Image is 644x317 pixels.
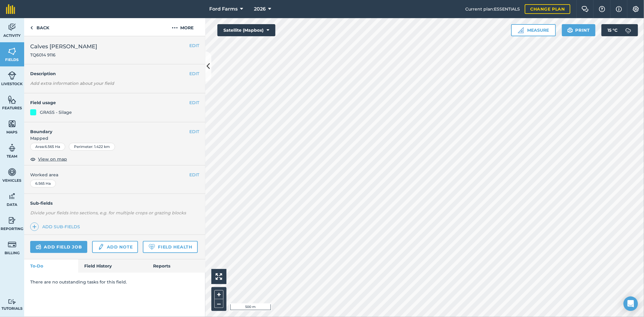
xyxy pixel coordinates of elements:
[8,23,16,32] img: svg+xml;base64,PD94bWwgdmVyc2lvbj0iMS4wIiBlbmNvZGluZz0idXRmLTgiPz4KPCEtLSBHZW5lcmF0b3I6IEFkb2JlIE...
[24,135,205,142] span: Mapped
[160,18,205,36] button: More
[32,223,37,230] img: svg+xml;base64,PHN2ZyB4bWxucz0iaHR0cDovL3d3dy53My5vcmcvMjAwMC9zdmciIHdpZHRoPSIxNCIgaGVpZ2h0PSIyNC...
[24,122,189,135] h4: Boundary
[78,259,147,273] a: Field History
[518,27,524,33] img: Ruler icon
[598,6,606,12] img: A question mark icon
[172,24,178,31] img: svg+xml;base64,PHN2ZyB4bWxucz0iaHR0cDovL3d3dy53My5vcmcvMjAwMC9zdmciIHdpZHRoPSIyMCIgaGVpZ2h0PSIyNC...
[214,290,223,299] button: +
[189,99,199,106] button: EDIT
[40,109,72,116] div: GRASS - Silage
[216,273,222,280] img: Four arrows, one pointing top left, one top right, one bottom right and the last bottom left
[622,24,634,36] img: svg+xml;base64,PD94bWwgdmVyc2lvbj0iMS4wIiBlbmNvZGluZz0idXRmLTgiPz4KPCEtLSBHZW5lcmF0b3I6IEFkb2JlIE...
[6,4,15,14] img: fieldmargin Logo
[143,241,197,253] a: Field Health
[8,119,16,128] img: svg+xml;base64,PHN2ZyB4bWxucz0iaHR0cDovL3d3dy53My5vcmcvMjAwMC9zdmciIHdpZHRoPSI1NiIgaGVpZ2h0PSI2MC...
[24,200,205,207] h4: Sub-fields
[30,24,33,31] img: svg+xml;base64,PHN2ZyB4bWxucz0iaHR0cDovL3d3dy53My5vcmcvMjAwMC9zdmciIHdpZHRoPSI5IiBoZWlnaHQ9IjI0Ii...
[8,192,16,201] img: svg+xml;base64,PD94bWwgdmVyc2lvbj0iMS4wIiBlbmNvZGluZz0idXRmLTgiPz4KPCEtLSBHZW5lcmF0b3I6IEFkb2JlIE...
[567,27,573,34] img: svg+xml;base64,PHN2ZyB4bWxucz0iaHR0cDovL3d3dy53My5vcmcvMjAwMC9zdmciIHdpZHRoPSIxOSIgaGVpZ2h0PSIyNC...
[69,143,115,151] div: Perimeter : 1.422 km
[601,24,638,36] button: 15 °C
[8,143,16,152] img: svg+xml;base64,PD94bWwgdmVyc2lvbj0iMS4wIiBlbmNvZGluZz0idXRmLTgiPz4KPCEtLSBHZW5lcmF0b3I6IEFkb2JlIE...
[210,5,238,13] span: Ford Farms
[189,128,199,135] button: EDIT
[189,42,199,49] button: EDIT
[30,99,189,106] h4: Field usage
[632,6,639,12] img: A cog icon
[30,279,199,285] p: There are no outstanding tasks for this field.
[8,168,16,177] img: svg+xml;base64,PD94bWwgdmVyc2lvbj0iMS4wIiBlbmNvZGluZz0idXRmLTgiPz4KPCEtLSBHZW5lcmF0b3I6IEFkb2JlIE...
[30,52,97,58] span: TQ6014 9116
[511,24,556,36] button: Measure
[38,156,67,162] span: View on map
[36,243,41,251] img: svg+xml;base64,PD94bWwgdmVyc2lvbj0iMS4wIiBlbmNvZGluZz0idXRmLTgiPz4KPCEtLSBHZW5lcmF0b3I6IEFkb2JlIE...
[525,4,570,14] a: Change plan
[8,240,16,249] img: svg+xml;base64,PD94bWwgdmVyc2lvbj0iMS4wIiBlbmNvZGluZz0idXRmLTgiPz4KPCEtLSBHZW5lcmF0b3I6IEFkb2JlIE...
[562,24,596,36] button: Print
[30,171,199,178] span: Worked area
[189,70,199,77] button: EDIT
[8,95,16,104] img: svg+xml;base64,PHN2ZyB4bWxucz0iaHR0cDovL3d3dy53My5vcmcvMjAwMC9zdmciIHdpZHRoPSI1NiIgaGVpZ2h0PSI2MC...
[30,155,36,163] img: svg+xml;base64,PHN2ZyB4bWxucz0iaHR0cDovL3d3dy53My5vcmcvMjAwMC9zdmciIHdpZHRoPSIxOCIgaGVpZ2h0PSIyNC...
[8,299,16,305] img: svg+xml;base64,PD94bWwgdmVyc2lvbj0iMS4wIiBlbmNvZGluZz0idXRmLTgiPz4KPCEtLSBHZW5lcmF0b3I6IEFkb2JlIE...
[30,155,67,163] button: View on map
[623,296,638,311] div: Open Intercom Messenger
[24,259,78,273] a: To-Do
[582,6,589,12] img: Two speech bubbles overlapping with the left bubble in the forefront
[8,47,16,56] img: svg+xml;base64,PHN2ZyB4bWxucz0iaHR0cDovL3d3dy53My5vcmcvMjAwMC9zdmciIHdpZHRoPSI1NiIgaGVpZ2h0PSI2MC...
[30,223,82,231] a: Add sub-fields
[30,143,65,151] div: Area : 6.565 Ha
[147,259,205,273] a: Reports
[30,241,87,253] a: Add field job
[217,24,275,36] button: Satellite (Mapbox)
[24,18,55,36] a: Back
[30,70,199,77] h4: Description
[30,180,56,187] div: 6.565 Ha
[98,243,104,251] img: svg+xml;base64,PD94bWwgdmVyc2lvbj0iMS4wIiBlbmNvZGluZz0idXRmLTgiPz4KPCEtLSBHZW5lcmF0b3I6IEFkb2JlIE...
[214,299,223,308] button: –
[8,216,16,225] img: svg+xml;base64,PD94bWwgdmVyc2lvbj0iMS4wIiBlbmNvZGluZz0idXRmLTgiPz4KPCEtLSBHZW5lcmF0b3I6IEFkb2JlIE...
[616,5,622,13] img: svg+xml;base64,PHN2ZyB4bWxucz0iaHR0cDovL3d3dy53My5vcmcvMjAwMC9zdmciIHdpZHRoPSIxNyIgaGVpZ2h0PSIxNy...
[8,71,16,80] img: svg+xml;base64,PD94bWwgdmVyc2lvbj0iMS4wIiBlbmNvZGluZz0idXRmLTgiPz4KPCEtLSBHZW5lcmF0b3I6IEFkb2JlIE...
[30,210,186,216] em: Divide your fields into sections, e.g. for multiple crops or grazing blocks
[465,6,520,12] span: Current plan : ESSENTIALS
[607,24,617,36] span: 15 ° C
[30,81,114,86] em: Add extra information about your field
[92,241,138,253] a: Add note
[30,42,97,51] span: Calves [PERSON_NAME]
[189,171,199,178] button: EDIT
[254,5,266,13] span: 2026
